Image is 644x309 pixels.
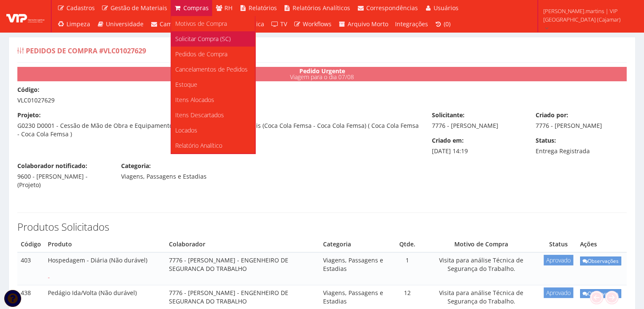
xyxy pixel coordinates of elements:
th: Ações [577,237,627,252]
span: Locados [175,126,197,134]
span: RH [224,4,232,12]
a: Relatório Analítico [171,138,255,153]
label: Projeto: [17,111,41,119]
span: - [48,273,50,281]
th: Status [540,237,577,252]
label: Solicitante: [432,111,464,119]
a: Itens Alocados [171,92,255,108]
th: Quantidade [392,237,422,252]
a: Integrações [392,16,431,32]
a: Pedidos de Compra [171,47,255,62]
div: VLC01027629 [11,86,633,105]
a: TV [268,16,290,32]
label: Categoria: [121,162,151,170]
span: Workflows [303,20,332,28]
label: Colaborador notificado: [17,162,87,170]
span: Relatórios [249,4,277,12]
a: Universidade [94,16,147,32]
span: Integrações [395,20,428,28]
img: logo [6,10,44,22]
span: [PERSON_NAME].martins | VIP [GEOGRAPHIC_DATA] (Cajamar) [543,7,633,24]
a: Motivos de Compra [171,16,255,31]
a: Locados [171,123,255,138]
div: Entrega Registrada [529,136,633,155]
span: TV [280,20,287,28]
span: Gestão de Materiais [111,4,167,12]
span: Relatório Analítico [175,141,222,149]
td: 1 [392,252,422,285]
span: Universidade [106,20,144,28]
span: Correspondências [366,4,418,12]
a: Estoque [171,77,255,92]
span: Usuários [434,4,459,12]
span: Arquivo Morto [348,20,388,28]
td: 7776 - [PERSON_NAME] - ENGENHEIRO DE SEGURANCA DO TRABALHO [166,252,319,285]
label: Criado por: [536,111,568,119]
span: Compras [183,4,209,12]
span: Itens Alocados [175,96,214,104]
td: 403 [17,252,44,285]
td: Viagens, Passagens e Estadias [319,252,392,285]
th: Categoria do Produto [319,237,392,252]
p: 9600 - [PERSON_NAME] - (Projeto) [17,172,108,189]
th: Colaborador [166,237,319,252]
a: Arquivo Morto [335,16,392,32]
a: (0) [431,16,454,32]
div: Viagem para o dia 07/08 [17,67,627,81]
th: Motivo de Compra [422,237,540,252]
span: Pedidos de Compra [175,50,227,58]
span: Solicitar Compra (SC) [175,35,231,43]
a: Cancelamentos de Pedidos [171,62,255,77]
h3: Produtos Solicitados [17,221,627,232]
a: Observações [580,289,621,298]
span: Motivos de Compra [175,19,227,28]
div: [DATE] 14:19 [426,136,529,155]
div: Viagens, Passagens e Estadias [115,162,218,181]
th: Produto [44,237,166,252]
span: Campanhas [160,20,193,28]
td: Hospedagem - Diária (Não durável) [44,252,166,285]
span: Relatórios Analíticos [293,4,350,12]
div: G0230 D0001 - Cessão de Mão de Obra e Equipamentos - Logística e Armazéns Gerais (Coca Cola Femsa... [11,111,426,138]
a: Solicitar Compra (SC) [171,31,255,47]
label: Status: [536,136,556,145]
th: Código [17,237,44,252]
label: Código: [17,86,39,94]
a: Observações [580,257,621,265]
div: 7776 - [PERSON_NAME] [426,111,529,130]
a: Campanhas [147,16,197,32]
span: Cancelamentos de Pedidos [175,65,248,73]
span: Pedidos de Compra #VLC01027629 [26,46,146,55]
a: Itens Descartados [171,108,255,123]
a: Limpeza [54,16,94,32]
span: Itens Descartados [175,111,224,119]
label: Criado em: [432,136,464,145]
strong: Pedido Urgente [299,67,345,75]
span: Cadastros [66,4,95,12]
span: Limpeza [66,20,90,28]
div: 7776 - [PERSON_NAME] [529,111,633,130]
span: Aprovado [544,287,573,298]
span: (0) [444,20,451,28]
span: Aprovado [544,255,573,265]
span: Estoque [175,80,197,88]
a: Workflows [290,16,335,32]
td: Visita para análise Técnica de Segurança do Trabalho. [422,252,540,285]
